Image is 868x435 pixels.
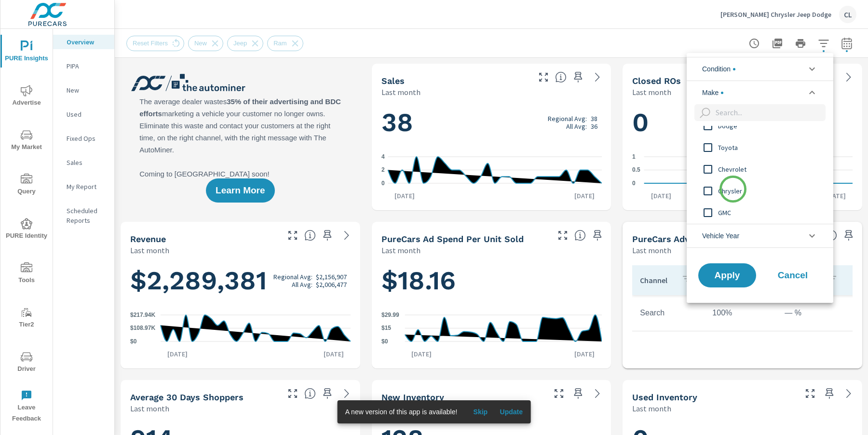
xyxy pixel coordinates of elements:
span: Make [702,81,723,104]
button: Apply [698,263,756,287]
div: Dodge [687,115,831,136]
button: Cancel [764,263,822,287]
span: Condition [702,57,735,81]
span: Cancel [773,271,812,280]
ul: filter options [687,53,833,252]
span: Apply [708,271,746,280]
span: Chrysler [718,185,824,197]
div: Chrysler [687,180,831,202]
span: Toyota [718,142,824,153]
div: Chevrolet [687,158,831,180]
input: Search... [712,104,826,121]
span: Dodge [718,120,824,132]
div: GMC [687,202,831,223]
span: GMC [718,207,824,218]
div: Toyota [687,136,831,158]
span: Chevrolet [718,163,824,175]
span: Vehicle Year [702,224,739,247]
